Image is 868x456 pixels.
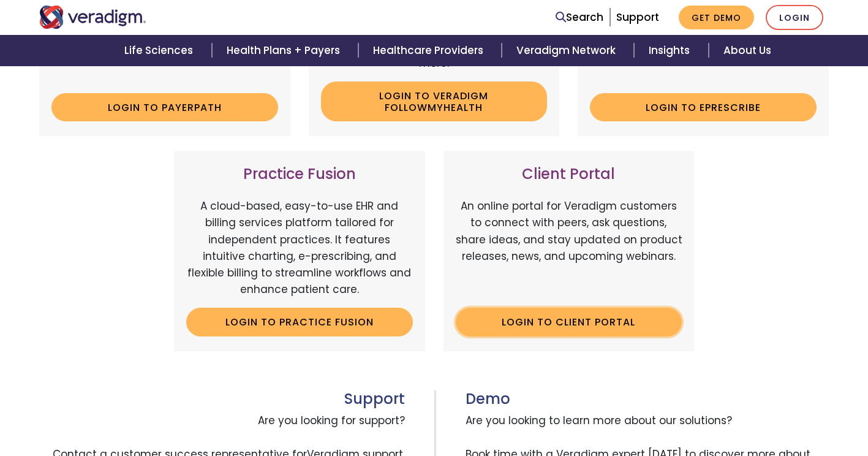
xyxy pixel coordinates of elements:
a: Login to Payerpath [51,93,278,121]
a: Get Demo [679,6,754,29]
p: An online portal for Veradigm customers to connect with peers, ask questions, share ideas, and st... [456,198,682,298]
a: Login to ePrescribe [590,93,817,121]
h3: Demo [466,390,829,408]
a: Life Sciences [110,35,211,66]
a: About Us [709,35,786,66]
a: Health Plans + Payers [212,35,358,66]
a: Login [766,5,823,30]
img: Veradigm logo [39,6,146,29]
p: A cloud-based, easy-to-use EHR and billing services platform tailored for independent practices. ... [186,198,413,298]
a: Support [616,10,659,25]
h3: Practice Fusion [186,165,413,183]
h3: Support [39,390,405,408]
a: Insights [634,35,708,66]
a: Login to Client Portal [456,308,682,336]
a: Login to Practice Fusion [186,308,413,336]
a: Login to Veradigm FollowMyHealth [321,82,548,121]
a: Veradigm Network [502,35,634,66]
h3: Client Portal [456,165,682,183]
a: Search [556,9,603,26]
a: Healthcare Providers [358,35,502,66]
